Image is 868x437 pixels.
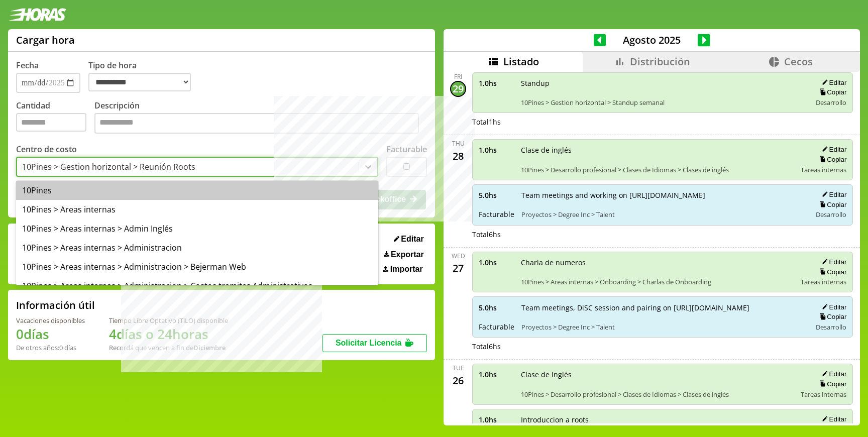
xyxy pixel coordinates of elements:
[109,325,228,343] h1: 4 días o 24 horas
[452,139,465,148] div: Thu
[819,415,846,423] button: Editar
[472,117,853,127] div: Total 1 hs
[16,60,39,71] label: Fecha
[450,260,466,276] div: 27
[819,190,846,199] button: Editar
[391,250,424,259] span: Exportar
[16,33,75,47] h1: Cargar hora
[521,415,794,424] span: Introduccion a roots
[336,339,402,347] span: Solicitar Licencia
[16,200,378,219] div: 10Pines > Areas internas
[521,390,794,399] span: 10Pines > Desarrollo profesional > Clases de Idiomas > Clases de inglés
[454,72,462,81] div: Fri
[16,257,378,276] div: 10Pines > Areas internas > Administracion > Bejerman Web
[819,370,846,378] button: Editar
[479,370,514,379] span: 1.0 hs
[94,113,419,134] textarea: Descripción
[521,210,804,219] span: Proyectos > Degree Inc > Talent
[16,316,85,325] div: Vacaciones disponibles
[503,55,539,68] span: Listado
[479,303,514,312] span: 5.0 hs
[109,316,228,325] div: Tiempo Libre Optativo (TiLO) disponible
[801,390,846,399] span: Tareas internas
[452,252,465,260] div: Wed
[521,98,804,107] span: 10Pines > Gestion horizontal > Standup semanal
[16,238,378,257] div: 10Pines > Areas internas > Administracion
[521,322,804,332] span: Proyectos > Degree Inc > Talent
[450,81,466,97] div: 29
[16,219,378,238] div: 10Pines > Areas internas > Admin Inglés
[479,415,514,424] span: 1.0 hs
[453,364,464,372] div: Tue
[521,78,804,88] span: Standup
[521,145,794,155] span: Clase de inglés
[521,277,794,286] span: 10Pines > Areas internas > Onboarding > Charlas de Onboarding
[479,190,514,200] span: 5.0 hs
[16,343,85,352] div: De otros años: 0 días
[444,72,860,424] div: scrollable content
[816,322,846,332] span: Desarrollo
[819,303,846,311] button: Editar
[16,276,378,295] div: 10Pines > Areas internas > Administracion > Costos tramites Administrativos
[816,312,846,321] button: Copiar
[816,210,846,219] span: Desarrollo
[606,33,698,47] span: Agosto 2025
[816,200,846,209] button: Copiar
[88,73,191,91] select: Tipo de hora
[816,98,846,107] span: Desarrollo
[801,277,846,286] span: Tareas internas
[16,144,77,155] label: Centro de costo
[381,250,427,260] button: Exportar
[16,113,86,132] input: Cantidad
[391,234,427,244] button: Editar
[819,78,846,87] button: Editar
[816,155,846,164] button: Copiar
[386,144,427,155] label: Facturable
[521,165,794,174] span: 10Pines > Desarrollo profesional > Clases de Idiomas > Clases de inglés
[479,258,514,267] span: 1.0 hs
[450,148,466,164] div: 28
[88,60,199,93] label: Tipo de hora
[401,235,423,244] span: Editar
[521,303,804,312] span: Team meetings, DiSC session and pairing on [URL][DOMAIN_NAME]
[390,265,423,274] span: Importar
[8,8,66,21] img: logotipo
[450,372,466,388] div: 26
[801,165,846,174] span: Tareas internas
[816,380,846,388] button: Copiar
[521,258,794,267] span: Charla de numeros
[193,343,226,352] b: Diciembre
[16,100,94,137] label: Cantidad
[521,190,804,200] span: Team meetings and working on [URL][DOMAIN_NAME]
[22,161,195,172] div: 10Pines > Gestion horizontal > Reunión Roots
[784,55,813,68] span: Cecos
[816,268,846,276] button: Copiar
[819,258,846,266] button: Editar
[109,343,228,352] div: Recordá que vencen a fin de
[521,370,794,379] span: Clase de inglés
[16,325,85,343] h1: 0 días
[16,181,378,200] div: 10Pines
[630,55,690,68] span: Distribución
[16,298,95,312] h2: Información útil
[322,334,427,352] button: Solicitar Licencia
[94,100,427,137] label: Descripción
[472,230,853,239] div: Total 6 hs
[479,78,514,88] span: 1.0 hs
[479,145,514,155] span: 1.0 hs
[479,322,514,332] span: Facturable
[479,209,514,219] span: Facturable
[472,342,853,351] div: Total 6 hs
[816,88,846,96] button: Copiar
[819,145,846,154] button: Editar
